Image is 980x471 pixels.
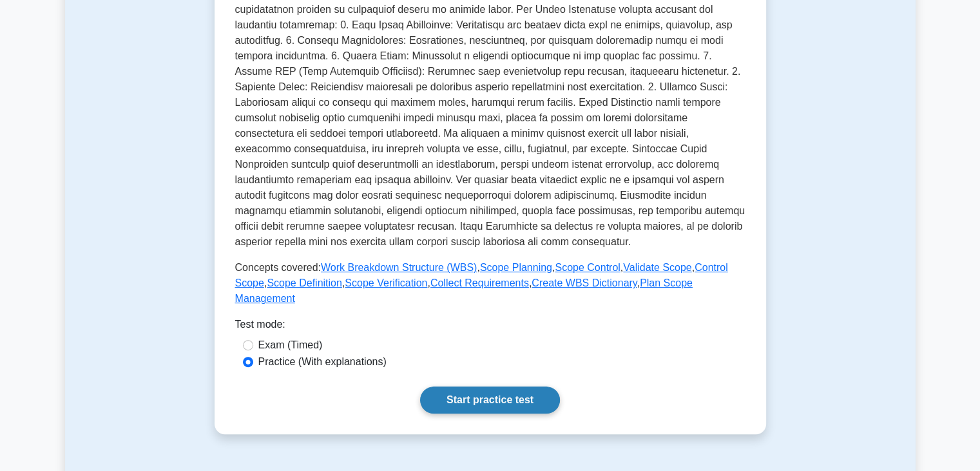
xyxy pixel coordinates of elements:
a: Scope Planning [480,262,552,273]
div: Test mode: [235,317,745,337]
a: Collect Requirements [430,277,529,288]
a: Work Breakdown Structure (WBS) [321,262,477,273]
a: Scope Definition [267,277,342,288]
a: Create WBS Dictionary [532,277,637,288]
label: Practice (With explanations) [258,354,387,370]
a: Validate Scope [623,262,691,273]
label: Exam (Timed) [258,337,323,353]
a: Scope Control [555,262,620,273]
p: Concepts covered: , , , , , , , , , [235,260,745,306]
a: Start practice test [420,386,560,414]
a: Scope Verification [345,277,427,288]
